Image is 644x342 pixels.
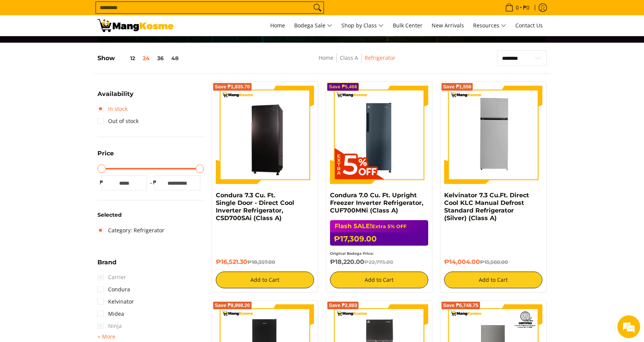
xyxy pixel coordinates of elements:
[432,22,464,29] span: New Arrivals
[97,224,164,237] a: Category: Refrigerator
[512,15,547,36] a: Contact Us
[364,259,393,265] del: ₱22,775.00
[216,272,314,288] button: Add to Cart
[294,21,332,30] span: Bodega Sale
[97,91,134,103] summary: Open
[139,55,153,61] button: 24
[97,115,139,127] a: Out of stock
[469,15,510,36] a: Resources
[97,150,114,162] summary: Open
[503,3,532,12] span: •
[330,251,374,256] small: Original Bodega Price:
[443,303,478,308] span: Save ₱6,748.75
[97,19,174,32] img: Class A | Mang Kosme
[522,5,531,10] span: ₱0
[515,5,520,10] span: 0
[215,303,250,308] span: Save ₱8,998.20
[473,21,506,30] span: Resources
[311,2,324,13] button: Search
[97,320,122,332] span: Ninja
[329,303,357,308] span: Save ₱2,883
[181,15,547,36] nav: Main Menu
[270,22,285,29] span: Home
[443,85,472,89] span: Save ₱1,556
[428,15,468,36] a: New Arrivals
[16,96,133,173] span: We are offline. Please leave us a message.
[341,21,384,30] span: Shop by Class
[266,15,289,36] a: Home
[97,91,134,97] span: Availability
[444,192,529,222] a: Kelvinator 7.3 Cu.Ft. Direct Cool KLC Manual Defrost Standard Refrigerator (Silver) (Class A)
[97,271,126,283] span: Carrier
[330,258,428,266] h6: ₱18,220.00
[338,15,387,36] a: Shop by Class
[97,283,130,296] a: Condura
[330,232,428,246] h6: ₱17,309.00
[330,86,428,184] img: Condura 7.0 Cu. Ft. Upright Freezer Inverter Refrigerator, CUF700MNi (Class A)
[216,87,314,183] img: Condura 7.3 Cu. Ft. Single Door - Direct Cool Inverter Refrigerator, CSD700SAi (Class A)
[97,54,182,62] h5: Show
[151,179,158,186] span: ₱
[266,53,448,70] nav: Breadcrumbs
[4,208,145,235] textarea: Type your message and click 'Submit'
[216,258,314,266] h6: ₱16,521.30
[393,22,422,29] span: Bulk Center
[97,259,116,271] summary: Open
[444,86,542,184] img: Kelvinator 7.3 Cu.Ft. Direct Cool KLC Manual Defrost Standard Refrigerator (Silver) (Class A)
[97,150,114,157] span: Price
[97,259,116,265] span: Brand
[97,212,204,219] h6: Selected
[329,85,357,89] span: Save ₱5,466
[97,103,128,115] a: In stock
[389,15,426,36] a: Bulk Center
[125,4,143,22] div: Minimize live chat window
[115,55,139,61] button: 12
[112,235,138,245] em: Submit
[40,43,128,53] div: Leave a message
[515,22,543,29] span: Contact Us
[97,308,124,320] a: Midea
[330,272,428,288] button: Add to Cart
[365,53,395,63] span: Refrigerator
[153,55,167,61] button: 36
[319,54,333,61] a: Home
[444,272,542,288] button: Add to Cart
[167,55,182,61] button: 48
[290,15,336,36] a: Bodega Sale
[97,332,115,341] summary: Open
[480,259,508,265] del: ₱15,560.00
[330,192,423,214] a: Condura 7.0 Cu. Ft. Upright Freezer Inverter Refrigerator, CUF700MNi (Class A)
[247,259,275,265] del: ₱18,357.00
[216,192,294,222] a: Condura 7.3 Cu. Ft. Single Door - Direct Cool Inverter Refrigerator, CSD700SAi (Class A)
[215,85,250,89] span: Save ₱1,835.70
[97,296,134,308] a: Kelvinator
[340,54,358,61] a: Class A
[444,258,542,266] h6: ₱14,004.00
[97,179,105,186] span: ₱
[97,334,115,340] span: + More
